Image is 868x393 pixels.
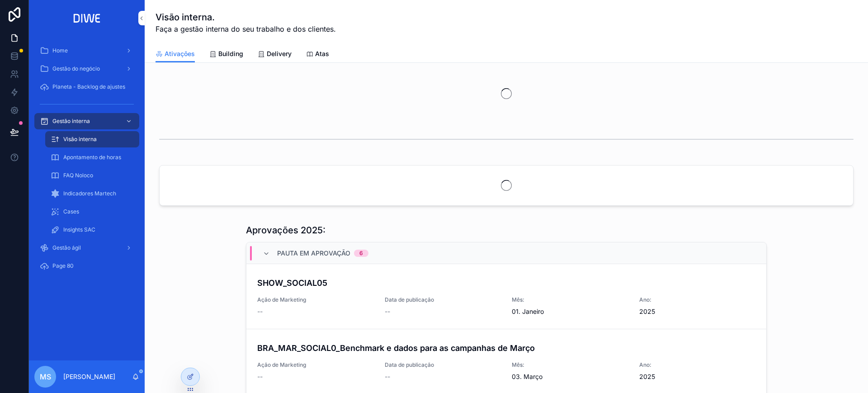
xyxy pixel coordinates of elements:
a: Planeta - Backlog de ajustes [34,79,139,95]
span: -- [257,372,263,381]
span: Gestão do negócio [52,65,100,72]
span: Building [218,49,243,58]
span: Mês: [512,361,628,369]
span: Insights SAC [63,226,95,233]
a: Home [34,43,139,59]
h4: BRA_MAR_SOCIAL0_Benchmark e dados para as campanhas de Março [257,342,755,354]
a: Page 80 [34,258,139,274]
a: Cases [45,204,139,220]
span: Pauta em aprovação [277,249,350,258]
div: 6 [359,250,363,257]
span: Indicadores Martech [63,190,116,197]
span: MS [40,371,51,382]
span: 01. Janeiro [512,307,544,316]
span: Planeta - Backlog de ajustes [52,83,125,90]
a: Building [209,46,243,64]
a: Delivery [258,46,292,64]
a: Indicadores Martech [45,185,139,202]
span: Apontamento de horas [63,154,121,161]
span: Data de publicação [385,296,501,303]
span: -- [385,307,390,316]
a: Insights SAC [45,222,139,238]
span: Page 80 [52,262,74,270]
span: Gestão ágil [52,244,81,251]
a: FAQ Noloco [45,167,139,184]
span: FAQ Noloco [63,172,93,179]
span: Ação de Marketing [257,361,374,369]
span: 03. Março [512,372,542,381]
span: -- [385,372,390,381]
h1: Aprovações 2025: [246,224,325,237]
span: Ano: [639,361,756,369]
a: Apontamento de horas [45,149,139,166]
span: Faça a gestão interna do seu trabalho e dos clientes. [156,24,336,34]
span: Delivery [267,49,292,58]
span: Ano: [639,296,756,303]
span: Data de publicação [385,361,501,369]
p: [PERSON_NAME] [63,372,115,381]
h1: Visão interna. [156,11,336,24]
span: Ação de Marketing [257,296,374,303]
span: Home [52,47,68,54]
span: Gestão interna [52,118,90,125]
span: Visão interna [63,136,97,143]
span: -- [257,307,263,316]
a: Gestão interna [34,113,139,129]
span: 2025 [639,307,655,316]
a: Ativações [156,46,195,63]
a: Visão interna [45,131,139,147]
a: Atas [306,46,329,64]
span: Mês: [512,296,628,303]
h4: SHOW_SOCIAL05 [257,277,755,289]
a: Gestão ágil [34,240,139,256]
span: Ativações [165,49,195,58]
span: 2025 [639,372,655,381]
span: Atas [315,49,329,58]
div: scrollable content [29,36,145,286]
span: Cases [63,208,79,215]
a: Gestão do negócio [34,61,139,77]
img: App logo [71,11,104,25]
